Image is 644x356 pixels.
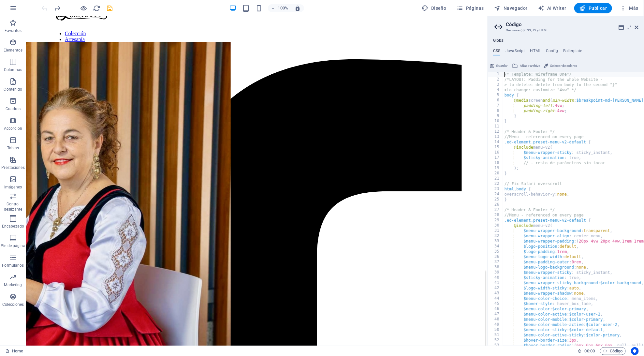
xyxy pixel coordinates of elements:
[488,343,504,348] div: 53
[488,160,504,166] div: 18
[422,5,446,11] span: Diseño
[4,126,22,131] p: Accordion
[488,322,504,327] div: 49
[496,62,507,70] span: Guardar
[488,186,504,192] div: 23
[488,192,504,197] div: 24
[488,244,504,249] div: 34
[488,108,504,113] div: 8
[631,347,639,355] button: Usercentrics
[4,87,22,92] p: Contenido
[488,270,504,275] div: 39
[488,213,504,218] div: 28
[488,176,504,181] div: 21
[488,87,504,93] div: 4
[488,249,504,254] div: 35
[4,67,22,72] p: Columnas
[7,145,19,151] p: Tablas
[488,93,504,98] div: 5
[4,282,22,288] p: Marketing
[488,291,504,296] div: 43
[488,286,504,291] div: 42
[546,49,558,56] h4: Config
[488,103,504,108] div: 7
[488,233,504,239] div: 32
[488,166,504,171] div: 19
[4,185,22,190] p: Imágenes
[550,62,577,70] span: Selector de colores
[2,302,24,307] p: Colecciones
[488,296,504,301] div: 44
[488,171,504,176] div: 20
[620,5,638,11] span: Más
[488,338,504,343] div: 52
[2,224,24,229] p: Encabezado
[488,260,504,265] div: 37
[5,28,22,33] p: Favoritos
[489,62,508,70] button: Guardar
[5,347,23,355] a: Haz clic para cancelar la selección y doble clic para abrir páginas
[457,5,484,11] span: Páginas
[589,349,590,353] span: :
[488,129,504,134] div: 12
[511,62,541,70] button: Añadir archivo
[488,155,504,160] div: 17
[488,134,504,140] div: 13
[574,3,612,13] button: Publicar
[488,223,504,228] div: 30
[488,333,504,338] div: 51
[488,119,504,124] div: 10
[1,165,24,170] p: Prestaciones
[506,27,626,33] h3: Gestionar (S)CSS, JS y HTML
[268,4,291,12] button: 100%
[603,347,623,355] span: Código
[530,49,541,56] h4: HTML
[93,5,101,12] i: Volver a cargar página
[488,301,504,306] div: 45
[488,239,504,244] div: 33
[1,243,25,248] p: Pie de página
[93,4,101,12] button: reload
[6,106,21,111] p: Cuadros
[493,38,505,43] h4: Global
[488,275,504,280] div: 40
[494,5,528,11] span: Navegador
[492,3,530,13] button: Navegador
[493,49,500,56] h4: CSS
[488,82,504,87] div: 3
[563,49,582,56] h4: Boilerplate
[419,3,449,13] button: Diseño
[578,347,595,355] h6: Tiempo de la sesión
[579,5,607,11] span: Publicar
[106,4,114,12] button: save
[488,280,504,286] div: 41
[488,197,504,202] div: 25
[488,140,504,145] div: 14
[488,98,504,103] div: 6
[4,48,22,53] p: Elementos
[538,5,566,11] span: AI Writer
[488,202,504,207] div: 26
[488,207,504,213] div: 27
[454,3,487,13] button: Páginas
[488,77,504,82] div: 2
[585,347,595,355] span: 00 00
[488,317,504,322] div: 48
[488,124,504,129] div: 11
[488,228,504,233] div: 31
[2,263,24,268] p: Formularios
[488,327,504,333] div: 50
[419,3,449,13] div: Diseño (Ctrl+Alt+Y)
[488,254,504,260] div: 36
[488,72,504,77] div: 1
[488,218,504,223] div: 29
[488,113,504,119] div: 9
[488,181,504,186] div: 22
[488,312,504,317] div: 47
[54,4,62,12] button: redo
[278,4,288,12] h6: 100%
[505,49,525,56] h4: JavaScript
[520,62,540,70] span: Añadir archivo
[543,62,578,70] button: Selector de colores
[488,150,504,155] div: 16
